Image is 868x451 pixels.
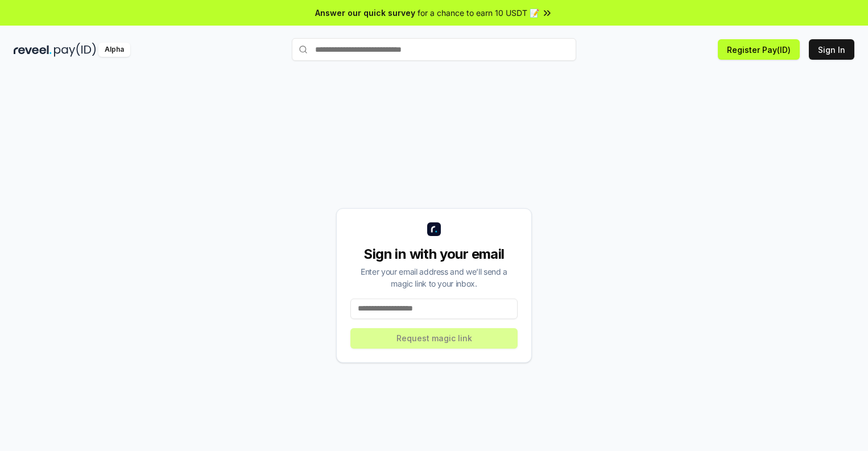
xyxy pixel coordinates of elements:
span: for a chance to earn 10 USDT 📝 [418,7,539,19]
div: Alpha [98,43,130,57]
div: Enter your email address and we’ll send a magic link to your inbox. [350,266,518,289]
button: Sign In [809,39,854,60]
div: Sign in with your email [350,245,518,263]
img: reveel_dark [14,43,52,57]
button: Register Pay(ID) [718,39,800,60]
img: pay_id [54,43,96,57]
img: logo_small [427,222,441,236]
span: Answer our quick survey [315,7,415,19]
